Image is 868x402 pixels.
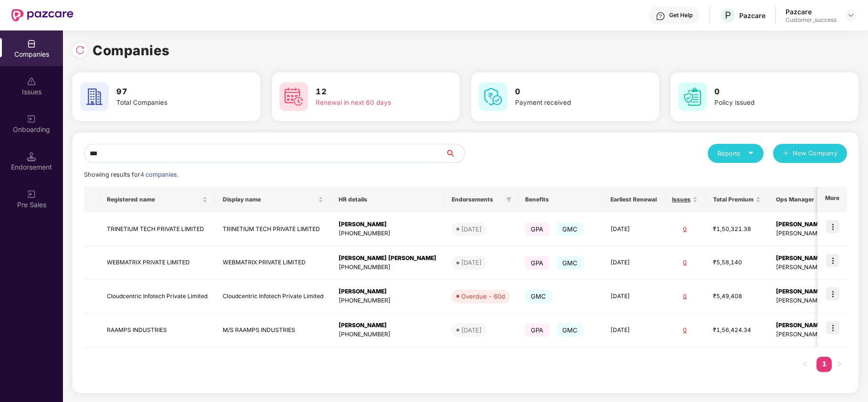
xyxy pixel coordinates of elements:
th: HR details [331,187,444,212]
span: filter [506,197,512,202]
td: M/S RAAMPS INDUSTRIES [215,313,331,347]
td: WEBMATRIX PRIVATE LIMITED [215,246,331,280]
td: TRINETIUM TECH PRIVATE LIMITED [99,212,215,246]
div: [PERSON_NAME] [339,287,436,296]
h3: 0 [515,86,628,98]
th: Issues [664,187,705,212]
div: [DATE] [461,325,482,335]
span: search [445,150,465,157]
div: ₹1,50,321.38 [713,225,761,234]
span: filter [504,194,514,205]
div: [PHONE_NUMBER] [339,263,436,272]
a: 1 [816,357,832,371]
li: Next Page [832,357,847,372]
img: svg+xml;base64,PHN2ZyB4bWxucz0iaHR0cDovL3d3dy53My5vcmcvMjAwMC9zdmciIHdpZHRoPSI2MCIgaGVpZ2h0PSI2MC... [80,82,109,111]
img: svg+xml;base64,PHN2ZyBpZD0iSGVscC0zMngzMiIgeG1sbnM9Imh0dHA6Ly93d3cudzMub3JnLzIwMDAvc3ZnIiB3aWR0aD... [656,11,665,21]
span: P [725,10,731,21]
h3: 12 [316,86,428,98]
span: Endorsements [452,196,502,203]
div: Overdue - 60d [461,291,505,301]
span: left [802,361,808,367]
img: svg+xml;base64,PHN2ZyBpZD0iQ29tcGFuaWVzIiB4bWxucz0iaHR0cDovL3d3dy53My5vcmcvMjAwMC9zdmciIHdpZHRoPS... [27,39,36,49]
th: Registered name [99,187,215,212]
div: [PERSON_NAME] [339,321,436,330]
span: GMC [557,222,584,236]
div: Customer_success [785,16,837,24]
span: GMC [557,256,584,270]
img: icon [826,287,839,301]
span: GPA [525,323,549,337]
span: Total Premium [713,196,754,203]
td: TRINETIUM TECH PRIVATE LIMITED [215,212,331,246]
h1: Companies [93,40,170,61]
div: Get Help [669,11,692,19]
img: New Pazcare Logo [11,9,73,21]
th: More [817,187,847,212]
div: [PHONE_NUMBER] [339,229,436,238]
div: Total Companies [116,98,229,108]
td: [DATE] [603,212,664,246]
span: Showing results for [84,171,178,178]
img: svg+xml;base64,PHN2ZyB4bWxucz0iaHR0cDovL3d3dy53My5vcmcvMjAwMC9zdmciIHdpZHRoPSI2MCIgaGVpZ2h0PSI2MC... [678,82,707,111]
img: svg+xml;base64,PHN2ZyB4bWxucz0iaHR0cDovL3d3dy53My5vcmcvMjAwMC9zdmciIHdpZHRoPSI2MCIgaGVpZ2h0PSI2MC... [279,82,308,111]
div: [DATE] [461,224,482,234]
div: 0 [672,326,698,335]
span: Display name [223,196,316,203]
div: [PERSON_NAME] [339,220,436,229]
img: svg+xml;base64,PHN2ZyB3aWR0aD0iMjAiIGhlaWdodD0iMjAiIHZpZXdCb3g9IjAgMCAyMCAyMCIgZmlsbD0ibm9uZSIgeG... [27,114,36,124]
span: GPA [525,222,549,236]
div: [PHONE_NUMBER] [339,330,436,339]
li: Previous Page [797,357,813,372]
div: Policy issued [714,98,827,108]
h3: 97 [116,86,229,98]
img: svg+xml;base64,PHN2ZyBpZD0iRHJvcGRvd24tMzJ4MzIiIHhtbG5zPSJodHRwOi8vd3d3LnczLm9yZy8yMDAwL3N2ZyIgd2... [847,11,855,19]
span: plus [783,150,789,158]
td: RAAMPS INDUSTRIES [99,313,215,347]
button: left [797,357,813,372]
img: icon [826,321,839,334]
button: right [832,357,847,372]
th: Earliest Renewal [603,187,664,212]
span: Issues [672,196,691,203]
li: 1 [816,357,832,372]
button: plusNew Company [773,144,847,163]
button: search [445,144,465,163]
div: 0 [672,225,698,234]
td: [DATE] [603,313,664,347]
td: Cloudcentric Infotech Private Limited [215,280,331,313]
span: caret-down [748,150,754,156]
th: Total Premium [705,187,768,212]
div: [PERSON_NAME] [PERSON_NAME] [339,254,436,263]
div: ₹1,56,424.34 [713,326,761,335]
div: 0 [672,258,698,267]
h3: 0 [714,86,827,98]
th: Display name [215,187,331,212]
td: [DATE] [603,280,664,313]
img: icon [826,254,839,267]
img: svg+xml;base64,PHN2ZyBpZD0iSXNzdWVzX2Rpc2FibGVkIiB4bWxucz0iaHR0cDovL3d3dy53My5vcmcvMjAwMC9zdmciIH... [27,77,36,86]
div: 0 [672,292,698,301]
span: GPA [525,256,549,270]
div: ₹5,58,140 [713,258,761,267]
div: [PHONE_NUMBER] [339,296,436,305]
td: WEBMATRIX PRIVATE LIMITED [99,246,215,280]
span: GMC [557,323,584,337]
img: svg+xml;base64,PHN2ZyBpZD0iUmVsb2FkLTMyeDMyIiB4bWxucz0iaHR0cDovL3d3dy53My5vcmcvMjAwMC9zdmciIHdpZH... [75,45,85,55]
div: Reports [717,149,754,158]
span: Registered name [107,196,200,203]
img: svg+xml;base64,PHN2ZyB3aWR0aD0iMTQuNSIgaGVpZ2h0PSIxNC41IiB2aWV3Qm94PSIwIDAgMTYgMTYiIGZpbGw9Im5vbm... [27,152,36,161]
img: svg+xml;base64,PHN2ZyB4bWxucz0iaHR0cDovL3d3dy53My5vcmcvMjAwMC9zdmciIHdpZHRoPSI2MCIgaGVpZ2h0PSI2MC... [479,82,507,111]
div: [DATE] [461,258,482,267]
img: svg+xml;base64,PHN2ZyB3aWR0aD0iMjAiIGhlaWdodD0iMjAiIHZpZXdCb3g9IjAgMCAyMCAyMCIgZmlsbD0ibm9uZSIgeG... [27,190,36,199]
div: Payment received [515,98,628,108]
th: Benefits [517,187,603,212]
img: icon [826,220,839,233]
td: Cloudcentric Infotech Private Limited [99,280,215,313]
div: Renewal in next 60 days [316,98,428,108]
span: GMC [525,290,552,303]
span: New Company [793,149,838,158]
span: 4 companies. [140,171,178,178]
div: ₹5,49,408 [713,292,761,301]
td: [DATE] [603,246,664,280]
div: Pazcare [785,7,837,16]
